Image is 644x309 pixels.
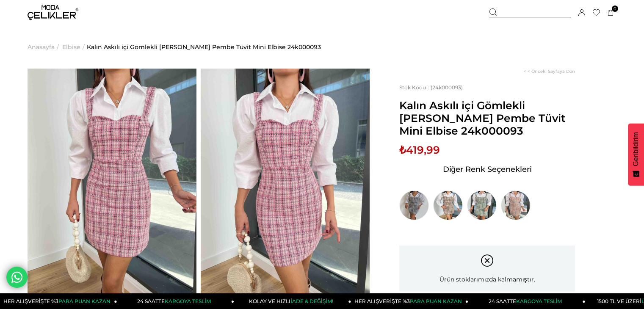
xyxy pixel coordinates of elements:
[399,84,431,91] span: Stok Kodu
[632,132,640,166] span: Geribildirim
[28,25,61,69] li: >
[399,190,429,220] img: Kalın Askılı içi Gömlekli Jefferson Kadın Mavi Tüvit Mini Elbise 24k000093
[87,25,321,69] a: Kalın Askılı içi Gömlekli [PERSON_NAME] Pembe Tüvit Mini Elbise 24k000093
[399,84,463,91] span: (24k000093)
[290,298,333,304] span: İADE & DEĞİŞİM!
[516,298,562,304] span: KARGOYA TESLİM
[399,99,575,137] span: Kalın Askılı içi Gömlekli [PERSON_NAME] Pembe Tüvit Mini Elbise 24k000093
[628,124,644,186] button: Geribildirim - Show survey
[399,246,575,292] div: Ürün stoklarımızda kalmamıştır.
[351,293,469,309] a: HER ALIŞVERİŞTE %3PARA PUAN KAZAN
[201,69,370,294] img: Kalın Askılı içi Gömlekli Jefferson Kadın Pembe Tüvit Mini Elbise 24k000093
[399,143,440,156] span: ₺419,99
[467,190,497,220] img: Kalın Askılı içi Gömlekli Jefferson Kadın Yeşil Tüvit Mini Elbise 24k000093
[410,298,462,304] span: PARA PUAN KAZAN
[165,298,210,304] span: KARGOYA TESLİM
[62,25,87,69] li: >
[234,293,351,309] a: KOLAY VE HIZLIİADE & DEĞİŞİM!
[468,293,586,309] a: 24 SAATTEKARGOYA TESLİM
[524,69,575,74] a: < < Önceki Sayfaya Dön
[28,5,78,20] img: logo
[117,293,235,309] a: 24 SAATTEKARGOYA TESLİM
[501,190,531,220] img: Kalın Askılı içi Gömlekli Jefferson Kadın Turuncu Tüvit Mini Elbise 24k000093
[28,69,196,294] img: Kalın Askılı içi Gömlekli Jefferson Kadın Pembe Tüvit Mini Elbise 24k000093
[433,190,463,220] img: Kalın Askılı içi Gömlekli Jefferson Kadın Kahve Tüvit Mini Elbise 24k000093
[58,298,111,304] span: PARA PUAN KAZAN
[62,25,80,69] a: Elbise
[443,163,532,176] span: Diğer Renk Seçenekleri
[608,10,614,16] a: 0
[28,25,55,69] a: Anasayfa
[612,6,618,12] span: 0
